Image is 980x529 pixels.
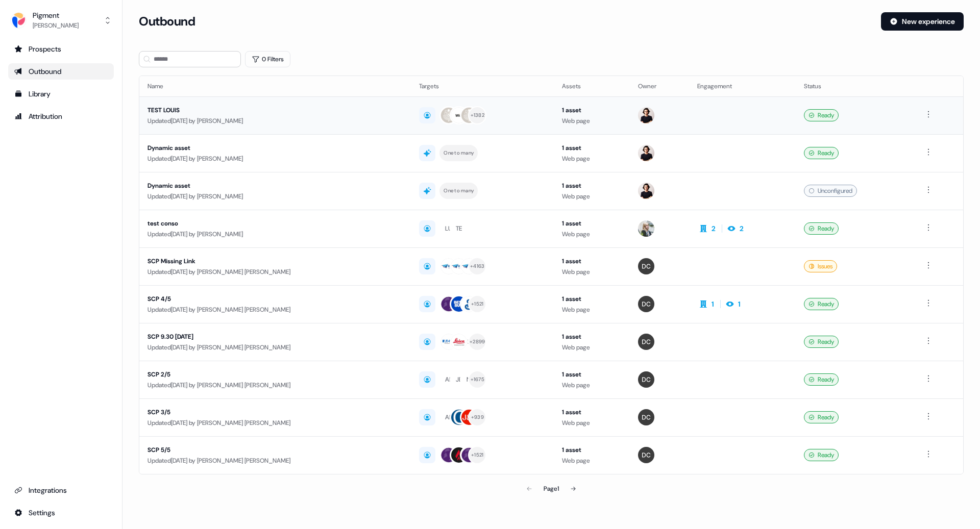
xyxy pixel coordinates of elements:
[562,116,621,126] div: Web page
[139,76,411,96] th: Name
[562,456,621,466] div: Web page
[14,44,108,54] div: Prospects
[638,409,654,425] img: Dawes
[740,223,744,234] div: 2
[148,342,403,352] div: Updated [DATE] by [PERSON_NAME] [PERSON_NAME]
[148,305,403,315] div: Updated [DATE] by [PERSON_NAME] [PERSON_NAME]
[630,76,689,96] th: Owner
[804,109,839,121] div: Ready
[148,332,393,342] div: SCP 9.30 [DATE]
[712,223,716,234] div: 2
[148,456,403,466] div: Updated [DATE] by [PERSON_NAME] [PERSON_NAME]
[562,380,621,390] div: Web page
[562,267,621,277] div: Web page
[638,183,654,199] img: Louis
[14,508,108,518] div: Settings
[562,191,621,201] div: Web page
[470,262,484,271] div: + 4163
[148,116,403,126] div: Updated [DATE] by [PERSON_NAME]
[804,449,839,461] div: Ready
[148,154,403,164] div: Updated [DATE] by [PERSON_NAME]
[804,336,839,348] div: Ready
[14,66,108,77] div: Outbound
[562,342,621,352] div: Web page
[804,222,839,235] div: Ready
[804,298,839,310] div: Ready
[148,369,393,380] div: SCP 2/5
[689,76,796,96] th: Engagement
[444,148,474,158] div: One to many
[148,418,403,428] div: Updated [DATE] by [PERSON_NAME] [PERSON_NAME]
[471,111,484,120] div: + 1382
[471,413,484,422] div: + 939
[467,337,471,347] div: LI
[562,143,621,153] div: 1 asset
[8,8,114,33] button: Pigment[PERSON_NAME]
[148,294,393,304] div: SCP 4/5
[148,143,393,153] div: Dynamic asset
[14,111,108,121] div: Attribution
[554,76,629,96] th: Assets
[456,223,462,234] div: TE
[148,267,403,277] div: Updated [DATE] by [PERSON_NAME] [PERSON_NAME]
[139,14,195,29] h3: Outbound
[638,258,654,274] img: Dawes
[804,373,839,386] div: Ready
[562,256,621,266] div: 1 asset
[148,229,403,239] div: Updated [DATE] by [PERSON_NAME]
[148,218,393,229] div: test conso
[8,41,114,57] a: Go to prospects
[471,375,484,384] div: + 1675
[8,63,114,80] a: Go to outbound experience
[456,374,462,385] div: JE
[638,145,654,161] img: Louis
[638,334,654,350] img: Dawes
[562,294,621,304] div: 1 asset
[444,186,474,195] div: One to many
[445,412,452,422] div: AF
[471,450,483,460] div: + 1521
[562,154,621,164] div: Web page
[562,181,621,191] div: 1 asset
[562,369,621,380] div: 1 asset
[8,505,114,521] a: Go to integrations
[245,51,290,67] button: 0 Filters
[712,299,714,309] div: 1
[411,76,554,96] th: Targets
[544,484,559,494] div: Page 1
[14,89,108,99] div: Library
[445,374,452,385] div: AL
[33,10,79,20] div: Pigment
[804,185,857,197] div: Unconfigured
[148,445,393,455] div: SCP 5/5
[796,76,914,96] th: Status
[445,223,452,234] div: LU
[470,337,485,346] div: + 2899
[804,147,839,159] div: Ready
[738,299,741,309] div: 1
[467,374,472,385] div: NI
[562,407,621,417] div: 1 asset
[148,407,393,417] div: SCP 3/5
[33,20,79,31] div: [PERSON_NAME]
[638,107,654,123] img: Louis
[562,218,621,229] div: 1 asset
[471,299,483,309] div: + 1521
[562,445,621,455] div: 1 asset
[638,220,654,237] img: Ludmilla
[562,418,621,428] div: Web page
[148,105,393,115] div: TEST LOUIS
[148,191,403,201] div: Updated [DATE] by [PERSON_NAME]
[8,482,114,498] a: Go to integrations
[804,260,837,272] div: Issues
[638,371,654,388] img: Dawes
[881,12,964,31] button: New experience
[148,380,403,390] div: Updated [DATE] by [PERSON_NAME] [PERSON_NAME]
[148,256,393,266] div: SCP Missing Link
[8,86,114,102] a: Go to templates
[562,105,621,115] div: 1 asset
[804,411,839,423] div: Ready
[638,447,654,463] img: Dawes
[8,108,114,124] a: Go to attribution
